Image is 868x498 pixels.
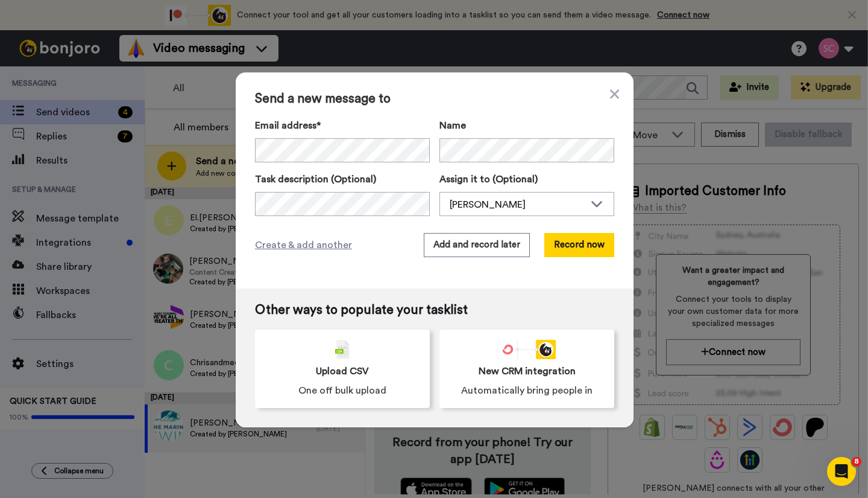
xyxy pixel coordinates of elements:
[335,340,350,359] img: csv-grey.png
[461,383,593,398] span: Automatically bring people in
[255,118,430,133] label: Email address*
[450,197,585,212] div: [PERSON_NAME]
[439,172,614,187] label: Assign it to (Optional)
[255,172,430,187] label: Task description (Optional)
[255,238,352,252] span: Create & add another
[479,364,576,378] span: New CRM integration
[439,118,466,133] span: Name
[316,364,369,378] span: Upload CSV
[298,383,386,398] span: One off bulk upload
[827,457,856,486] iframe: Intercom live chat
[255,303,614,318] span: Other ways to populate your tasklist
[424,233,530,257] button: Add and record later
[498,340,556,359] div: animation
[255,92,614,106] span: Send a new message to
[544,233,614,257] button: Record now
[852,457,861,467] span: 8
